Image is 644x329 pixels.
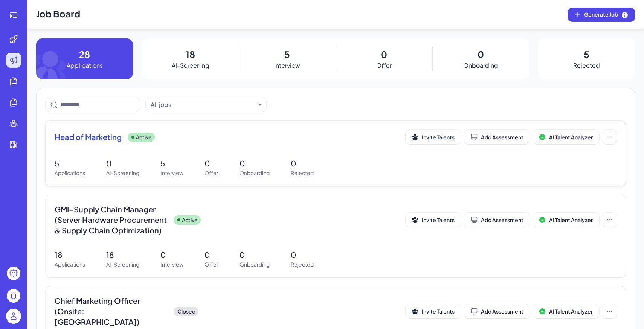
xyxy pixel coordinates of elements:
[406,130,461,144] button: Invite Talents
[106,260,139,268] p: AI-Screening
[573,61,600,70] p: Rejected
[381,47,387,61] p: 0
[533,130,599,144] button: AI Talent Analyzer
[55,249,85,260] p: 18
[291,249,314,260] p: 0
[549,216,593,223] span: AI Talent Analyzer
[204,169,218,177] p: Offer
[549,308,593,315] span: AI Talent Analyzer
[204,158,218,169] p: 0
[55,132,122,142] span: Head of Marketing
[67,61,103,70] p: Applications
[55,204,168,236] span: GMI–Supply Chain Manager (Server Hardware Procurement & Supply Chain Optimization)
[55,169,85,177] p: Applications
[533,304,599,318] button: AI Talent Analyzer
[584,47,589,61] p: 5
[55,260,85,268] p: Applications
[422,134,455,140] span: Invite Talents
[463,61,498,70] p: Onboarding
[177,308,195,315] p: Closed
[422,308,455,315] span: Invite Talents
[274,61,300,70] p: Interview
[240,169,270,177] p: Onboarding
[79,47,90,61] p: 28
[182,216,198,224] p: Active
[186,47,195,61] p: 18
[470,216,523,224] div: Add Assessment
[172,61,209,70] p: AI-Screening
[291,169,314,177] p: Rejected
[151,100,171,109] div: All jobs
[568,8,635,22] button: Generate Job
[284,47,290,61] p: 5
[533,213,599,227] button: AI Talent Analyzer
[55,295,168,327] span: Chief Marketing Officer (Onsite: [GEOGRAPHIC_DATA])
[291,260,314,268] p: Rejected
[422,216,455,223] span: Invite Talents
[6,309,21,324] img: user_logo.png
[136,133,152,141] p: Active
[160,260,183,268] p: Interview
[106,169,139,177] p: AI-Screening
[406,304,461,318] button: Invite Talents
[464,304,530,318] button: Add Assessment
[464,213,530,227] button: Add Assessment
[470,308,523,315] div: Add Assessment
[106,249,139,260] p: 18
[584,11,629,19] span: Generate Job
[470,133,523,141] div: Add Assessment
[160,169,183,177] p: Interview
[464,130,530,144] button: Add Assessment
[160,158,183,169] p: 5
[549,134,593,140] span: AI Talent Analyzer
[291,158,314,169] p: 0
[204,249,218,260] p: 0
[151,100,255,109] button: All jobs
[106,158,139,169] p: 0
[204,260,218,268] p: Offer
[478,47,484,61] p: 0
[240,158,270,169] p: 0
[55,158,85,169] p: 5
[160,249,183,260] p: 0
[376,61,392,70] p: Offer
[240,249,270,260] p: 0
[406,213,461,227] button: Invite Talents
[240,260,270,268] p: Onboarding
